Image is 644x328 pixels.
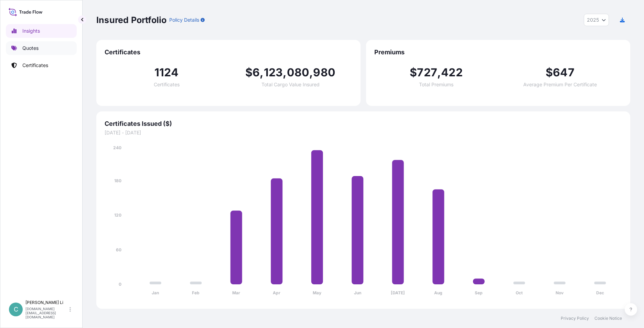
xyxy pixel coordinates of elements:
span: 080 [287,67,310,78]
a: Certificates [6,58,77,72]
p: Certificates [22,62,48,69]
tspan: Apr [273,290,280,295]
span: , [283,67,287,78]
tspan: Dec [596,290,604,295]
tspan: Feb [192,290,200,295]
span: Average Premium Per Certificate [523,82,597,87]
p: [PERSON_NAME] Li [25,300,68,305]
span: 980 [313,67,335,78]
span: 647 [553,67,575,78]
span: $ [546,67,553,78]
span: $ [410,67,417,78]
tspan: Jun [354,290,361,295]
span: 422 [441,67,463,78]
tspan: Aug [434,290,442,295]
button: Year Selector [584,14,609,26]
span: Certificates [105,48,352,56]
p: Insights [22,28,40,34]
tspan: Oct [516,290,523,295]
p: Insured Portfolio [96,14,167,25]
span: 1124 [154,67,179,78]
tspan: 240 [113,145,121,150]
p: Quotes [22,45,39,52]
p: [DOMAIN_NAME][EMAIL_ADDRESS][DOMAIN_NAME] [25,307,68,319]
span: 6 [253,67,260,78]
span: Total Premiums [419,82,453,87]
span: , [260,67,264,78]
tspan: May [313,290,322,295]
span: , [437,67,441,78]
tspan: Mar [232,290,240,295]
tspan: 120 [114,212,121,218]
tspan: 180 [114,178,121,183]
span: Total Cargo Value Insured [261,82,320,87]
span: Premiums [374,48,622,56]
span: $ [245,67,253,78]
a: Cookie Notice [594,316,622,321]
tspan: Sep [475,290,483,295]
tspan: [DATE] [391,290,405,295]
tspan: 0 [119,282,121,287]
a: Quotes [6,41,77,55]
span: , [309,67,313,78]
a: Privacy Policy [561,316,589,321]
span: C [14,306,18,313]
span: [DATE] - [DATE] [105,129,622,136]
span: Certificates [154,82,180,87]
p: Policy Details [169,17,199,23]
tspan: Nov [556,290,564,295]
tspan: 60 [116,247,121,252]
span: Certificates Issued ($) [105,120,622,128]
span: 2025 [587,17,599,23]
tspan: Jan [152,290,159,295]
a: Insights [6,24,77,38]
span: 727 [417,67,437,78]
span: 123 [264,67,283,78]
